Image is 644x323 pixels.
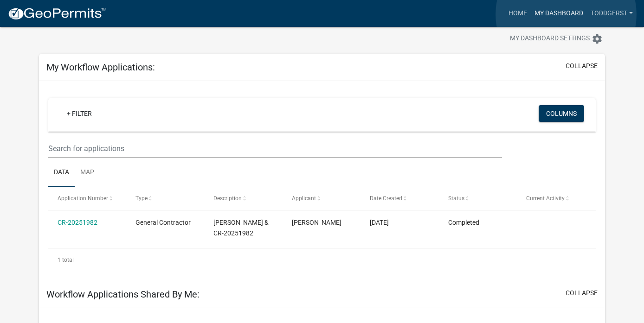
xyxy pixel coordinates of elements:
[361,187,439,209] datatable-header-cell: Date Created
[505,5,531,22] a: Home
[448,219,479,226] span: Completed
[135,219,191,226] span: General Contractor
[370,195,402,202] span: Date Created
[592,33,603,44] i: settings
[213,195,242,202] span: Description
[59,105,99,122] a: + Filter
[517,187,595,209] datatable-header-cell: Current Activity
[292,195,316,202] span: Applicant
[58,195,108,202] span: Application Number
[448,195,464,202] span: Status
[48,248,595,272] div: 1 total
[46,289,200,300] h5: Workflow Applications Shared By Me:
[39,81,605,280] div: collapse
[526,195,565,202] span: Current Activity
[48,139,502,158] input: Search for applications
[370,219,389,226] span: 10/13/2025
[587,5,637,22] a: Toddgerst
[539,105,584,122] button: Columns
[48,187,126,209] datatable-header-cell: Application Number
[58,219,97,226] a: CR-20251982
[292,219,341,226] span: Todd Gerst
[566,288,598,298] button: collapse
[205,187,283,209] datatable-header-cell: Description
[283,187,361,209] datatable-header-cell: Applicant
[75,158,100,188] a: Map
[213,219,269,237] span: Todd Gerst & CR-20251982
[439,187,517,209] datatable-header-cell: Status
[566,61,598,71] button: collapse
[531,5,587,22] a: My Dashboard
[135,195,148,202] span: Type
[48,158,75,188] a: Data
[46,62,155,73] h5: My Workflow Applications:
[127,187,205,209] datatable-header-cell: Type
[510,33,590,44] span: My Dashboard Settings
[502,30,610,48] button: My Dashboard Settingssettings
